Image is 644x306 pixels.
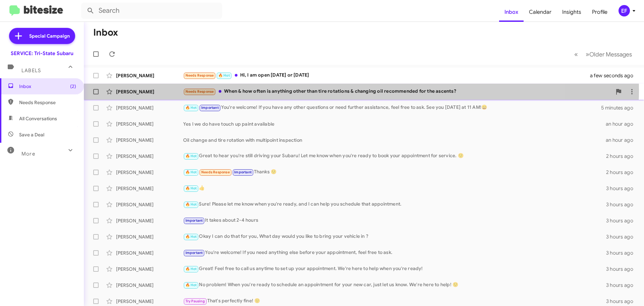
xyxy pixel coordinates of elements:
[116,153,183,160] div: [PERSON_NAME]
[116,169,183,176] div: [PERSON_NAME]
[185,218,203,223] span: Important
[606,217,639,224] div: 3 hours ago
[601,104,639,111] div: 5 minutes ago
[116,233,183,240] div: [PERSON_NAME]
[116,121,183,127] div: [PERSON_NAME]
[218,73,230,78] span: 🔥 Hot
[183,297,606,305] div: That's perfectly fine! 🙂
[613,5,637,16] button: EF
[606,169,639,176] div: 2 hours ago
[234,170,252,174] span: Important
[606,282,639,289] div: 3 hours ago
[183,249,606,257] div: You're welcome! If you need anything else before your appointment, feel free to ask.
[598,72,639,79] div: a few seconds ago
[606,250,639,256] div: 3 hours ago
[116,298,183,305] div: [PERSON_NAME]
[606,153,639,160] div: 2 hours ago
[185,89,214,94] span: Needs Response
[183,104,601,112] div: You're welcome! If you have any other questions or need further assistance, feel free to ask. See...
[185,73,214,78] span: Needs Response
[574,50,578,58] span: «
[571,47,636,61] nav: Page navigation example
[116,88,183,95] div: [PERSON_NAME]
[9,28,75,44] a: Special Campaign
[19,83,76,90] span: Inbox
[185,186,197,190] span: 🔥 Hot
[606,298,639,305] div: 3 hours ago
[185,299,205,303] span: Try Pausing
[499,2,524,22] a: Inbox
[185,251,203,255] span: Important
[183,233,606,241] div: Okay I can do that for you, What day would you like to bring your vehicle in ?
[116,266,183,272] div: [PERSON_NAME]
[11,50,73,57] div: SERVICE: Tri-State Subaru
[201,170,230,174] span: Needs Response
[185,283,197,287] span: 🔥 Hot
[183,152,606,160] div: Great to hear you're still driving your Subaru! Let me know when you're ready to book your appoin...
[116,201,183,208] div: [PERSON_NAME]
[116,250,183,256] div: [PERSON_NAME]
[29,33,70,39] span: Special Campaign
[116,137,183,143] div: [PERSON_NAME]
[70,83,76,90] span: (2)
[589,51,632,58] span: Older Messages
[183,168,606,176] div: Thanks 🙂
[185,105,197,110] span: 🔥 Hot
[606,185,639,192] div: 3 hours ago
[606,121,639,127] div: an hour ago
[81,3,222,19] input: Search
[116,72,183,79] div: [PERSON_NAME]
[201,105,219,110] span: Important
[185,267,197,271] span: 🔥 Hot
[183,88,612,95] div: When & how often is anything other than tire rotations & changing oil recommended for the ascents?
[570,47,582,61] button: Previous
[606,137,639,143] div: an hour ago
[93,27,118,38] h1: Inbox
[185,154,197,158] span: 🔥 Hot
[183,121,606,127] div: Yes I we do have touch up paint available
[116,185,183,192] div: [PERSON_NAME]
[606,201,639,208] div: 3 hours ago
[19,99,76,106] span: Needs Response
[21,151,35,157] span: More
[606,266,639,272] div: 3 hours ago
[557,2,587,22] a: Insights
[116,104,183,111] div: [PERSON_NAME]
[183,201,606,208] div: Sure! Please let me know when you're ready, and I can help you schedule that appointment.
[116,282,183,289] div: [PERSON_NAME]
[183,72,598,79] div: Hi, I am open [DATE] or [DATE]
[185,234,197,239] span: 🔥 Hot
[587,2,613,22] a: Profile
[21,68,41,74] span: Labels
[19,131,44,138] span: Save a Deal
[116,217,183,224] div: [PERSON_NAME]
[183,137,606,143] div: Oil change and tire rotation with multipoint inspection
[19,115,57,122] span: All Conversations
[524,2,557,22] a: Calendar
[183,217,606,224] div: It takes about 2-4 hours
[582,47,636,61] button: Next
[185,170,197,174] span: 🔥 Hot
[619,5,630,16] div: EF
[183,265,606,273] div: Great! Feel free to call us anytime to set up your appointment. We're here to help when you're re...
[606,233,639,240] div: 3 hours ago
[183,281,606,289] div: No problem! When you're ready to schedule an appointment for your new car, just let us know. We'r...
[185,202,197,207] span: 🔥 Hot
[586,50,589,58] span: »
[183,184,606,192] div: 👍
